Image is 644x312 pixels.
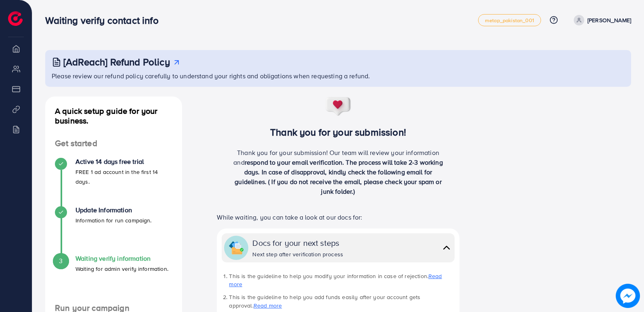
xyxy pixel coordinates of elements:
[63,56,170,68] h3: [AdReach] Refund Policy
[76,255,168,262] h4: Waiting verify information
[76,158,172,165] h4: Active 14 days free trial
[45,206,182,255] li: Update Information
[203,126,473,138] h3: Thank you for your submission!
[478,14,541,26] a: metap_pakistan_001
[76,216,152,225] p: Information for run campaign.
[45,106,182,126] h4: A quick setup guide for your business.
[76,167,172,186] p: FREE 1 ad account in the first 14 days.
[254,302,282,310] a: Read more
[587,15,631,25] p: [PERSON_NAME]
[616,284,640,308] img: image
[441,242,452,253] img: collapse
[52,71,626,81] p: Please review our refund policy carefully to understand your rights and obligations when requesti...
[45,138,182,149] h4: Get started
[217,212,459,222] p: While waiting, you can take a look at our docs for:
[76,264,168,274] p: Waiting for admin verify information.
[45,15,165,26] h3: Waiting verify contact info
[235,158,443,196] span: respond to your email verification. The process will take 2-3 working days. In case of disapprova...
[59,256,63,266] span: 3
[229,293,454,310] li: This is the guideline to help you add funds easily after your account gets approval.
[571,15,631,25] a: [PERSON_NAME]
[76,206,152,214] h4: Update Information
[252,250,343,258] div: Next step after verification process
[45,255,182,303] li: Waiting verify information
[231,148,446,196] p: Thank you for your submission! Our team will review your information and
[229,272,454,289] li: This is the guideline to help you modify your information in case of rejection.
[229,272,442,288] a: Read more
[252,237,343,249] div: Docs for your next steps
[45,158,182,206] li: Active 14 days free trial
[229,241,243,255] img: collapse
[485,18,534,23] span: metap_pakistan_001
[8,11,23,26] img: logo
[325,96,352,117] img: success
